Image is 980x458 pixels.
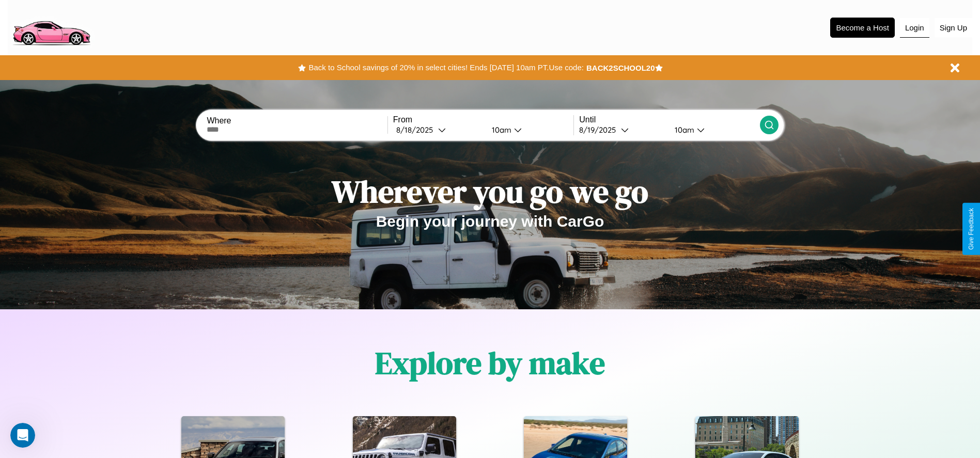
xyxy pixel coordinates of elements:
button: 8/18/2025 [393,124,484,135]
button: Login [900,18,929,38]
div: 8 / 19 / 2025 [579,125,621,135]
button: Become a Host [830,18,895,38]
h1: Explore by make [375,342,605,384]
button: Back to School savings of 20% in select cities! Ends [DATE] 10am PT.Use code: [306,60,586,75]
button: Sign Up [935,18,972,37]
div: Give Feedback [968,208,975,250]
label: Until [579,115,759,124]
iframe: Intercom live chat [10,423,35,448]
button: 10am [484,124,574,135]
label: Where [207,116,387,125]
div: 10am [670,125,697,135]
b: BACK2SCHOOL20 [586,64,655,72]
button: 10am [666,124,760,135]
label: From [393,115,573,124]
img: logo [8,5,95,48]
div: 8 / 18 / 2025 [396,125,438,135]
div: 10am [487,125,514,135]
